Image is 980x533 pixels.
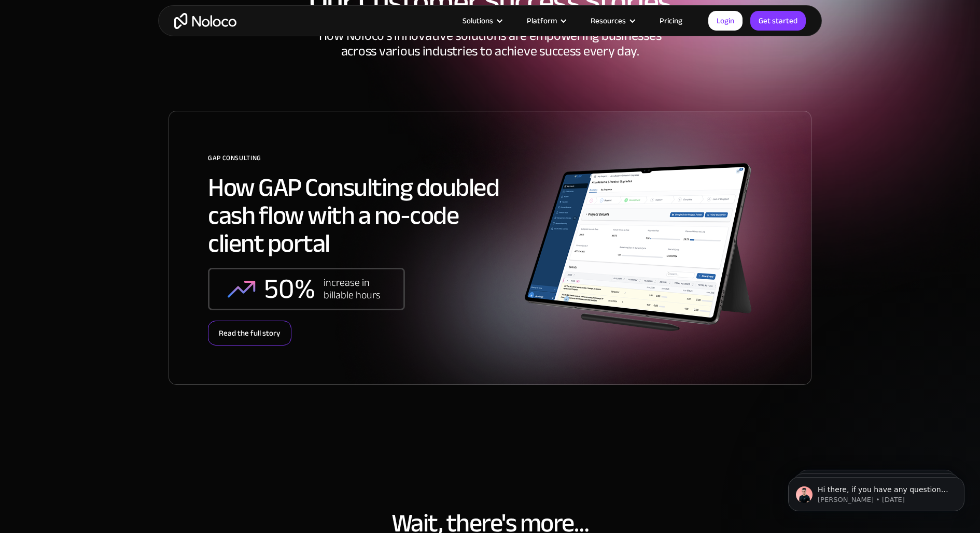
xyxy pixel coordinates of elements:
[463,14,493,27] div: Solutions
[208,321,291,345] div: Read the full story
[750,11,806,31] a: Get started
[578,14,647,27] div: Resources
[174,13,236,29] a: home
[169,28,811,111] div: How Noloco’s innovative solutions are empowering businesses across various industries to achieve ...
[773,455,980,528] iframe: Intercom notifications message
[647,14,695,27] a: Pricing
[208,150,514,174] div: GAP Consulting
[591,14,626,27] div: Resources
[169,111,811,385] a: GAP ConsultingHow GAP Consulting doubled cash flow with a no-code client portal50%increase in bil...
[450,14,514,27] div: Solutions
[264,273,315,305] div: 50%
[527,14,557,27] div: Platform
[708,11,743,31] a: Login
[208,174,514,257] h2: How GAP Consulting doubled cash flow with a no-code client portal
[324,277,386,301] div: increase in billable hours
[514,14,578,27] div: Platform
